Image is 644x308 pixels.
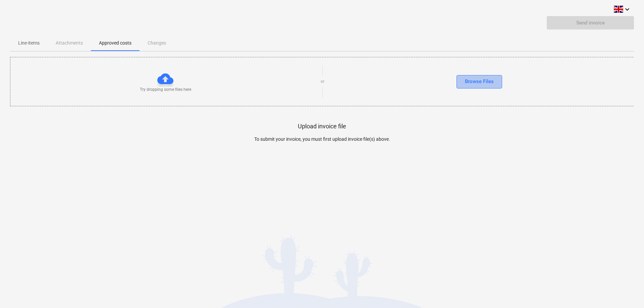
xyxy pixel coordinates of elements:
[465,77,494,86] div: Browse Files
[166,136,478,143] p: To submit your invoice, you must first upload invoice file(s) above.
[457,75,502,88] button: Browse Files
[18,40,40,47] p: Line-items
[298,122,346,130] p: Upload invoice file
[321,79,324,84] p: or
[623,5,631,13] i: keyboard_arrow_down
[140,87,191,93] p: Try dropping some files here
[99,40,131,47] p: Approved costs
[10,57,635,106] div: Try dropping some files hereorBrowse Files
